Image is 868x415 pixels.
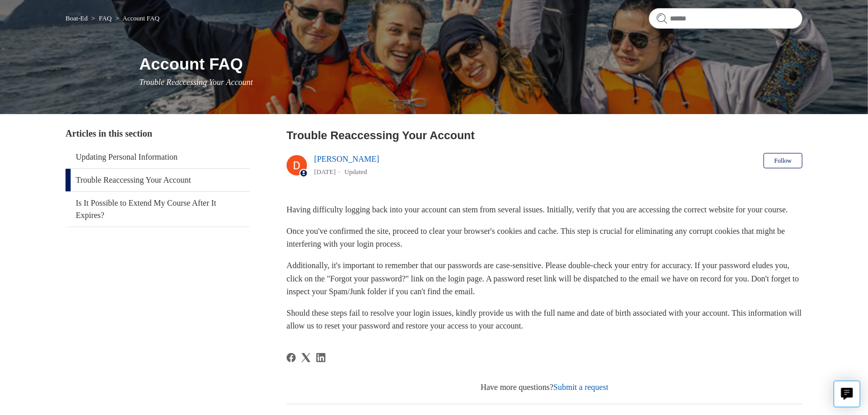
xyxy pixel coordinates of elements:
a: LinkedIn [316,353,325,362]
a: Trouble Reaccessing Your Account [66,169,250,191]
p: Having difficulty logging back into your account can stem from several issues. Initially, verify ... [287,203,802,216]
a: [PERSON_NAME] [314,155,379,163]
svg: Share this page on Facebook [287,353,296,362]
li: FAQ [90,14,114,22]
a: Account FAQ [122,14,159,22]
p: Should these steps fail to resolve your login issues, kindly provide us with the full name and da... [287,307,802,333]
a: Updating Personal Information [66,146,250,168]
a: Is It Possible to Extend My Course After It Expires? [66,192,250,227]
svg: Share this page on X Corp [301,353,311,362]
a: FAQ [99,14,112,22]
a: Boat-Ed [66,14,88,22]
a: Submit a request [553,383,609,391]
p: Once you've confirmed the site, proceed to clear your browser's cookies and cache. This step is c... [287,225,802,251]
input: Search [649,8,802,29]
button: Follow Article [764,153,802,168]
svg: Share this page on LinkedIn [316,353,325,362]
h1: Account FAQ [139,52,802,76]
li: Boat-Ed [66,14,90,22]
span: Articles in this section [66,128,152,139]
button: Live chat [834,381,860,407]
span: Trouble Reaccessing Your Account [139,78,253,86]
time: 03/01/2024, 15:55 [314,168,336,176]
li: Updated [344,168,367,176]
li: Account FAQ [113,14,159,22]
h2: Trouble Reaccessing Your Account [287,127,802,144]
a: Facebook [287,353,296,362]
a: X Corp [301,353,311,362]
p: Additionally, it's important to remember that our passwords are case-sensitive. Please double-che... [287,259,802,298]
div: Have more questions? [287,381,802,394]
